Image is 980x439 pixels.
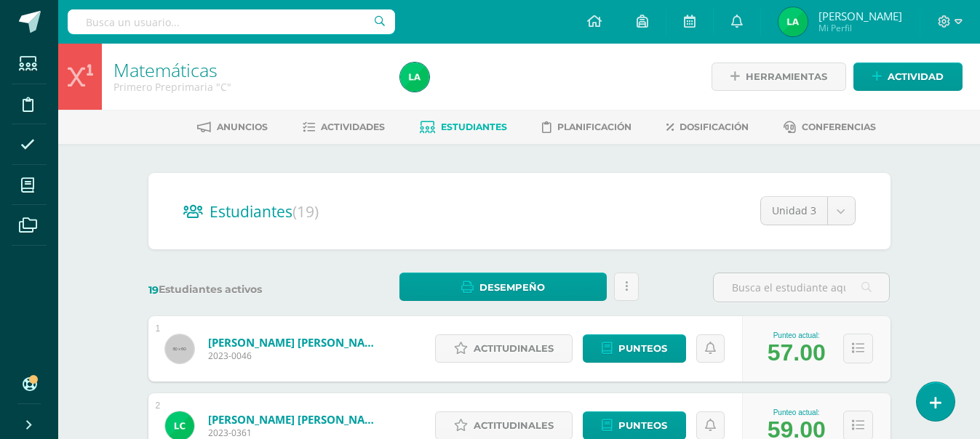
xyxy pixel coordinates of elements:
span: Actitudinales [474,335,554,362]
a: Actitudinales [435,334,573,363]
a: Anuncios [197,116,268,139]
span: 2023-0361 [208,427,383,439]
img: 9a1e7f6ee7d2d53670f65b8a0401b2da.png [778,7,808,36]
a: [PERSON_NAME] [PERSON_NAME] [208,412,383,427]
img: 60x60 [165,334,194,363]
span: [PERSON_NAME] [818,9,902,23]
span: (19) [292,201,319,222]
span: Estudiantes [441,121,507,132]
span: Planificación [557,121,632,132]
span: Conferencias [802,121,876,132]
div: 2 [156,400,161,411]
h1: Matemáticas [113,60,383,80]
div: 57.00 [768,339,826,366]
div: Punteo actual: [768,408,826,416]
span: Actividades [321,121,385,132]
a: Actividades [303,116,385,139]
span: Actividad [888,63,944,90]
input: Busca un usuario... [68,9,395,34]
span: Dosificación [680,121,749,132]
span: Estudiantes [210,201,319,222]
img: 9a1e7f6ee7d2d53670f65b8a0401b2da.png [400,63,429,92]
span: Desempeño [479,274,545,301]
div: Primero Preprimaria 'C' [113,80,383,94]
a: Dosificación [666,116,749,139]
a: Planificación [542,116,632,139]
span: Punteos [618,335,667,362]
input: Busca el estudiante aquí... [714,273,889,302]
span: Unidad 3 [772,197,816,225]
span: Herramientas [746,63,827,90]
a: Punteos [583,334,686,363]
span: 2023-0046 [208,350,383,362]
a: Desempeño [399,273,607,301]
a: Unidad 3 [761,197,855,225]
span: Anuncios [217,121,268,132]
label: Estudiantes activos [148,283,325,297]
span: Actitudinales [474,412,554,439]
div: 1 [156,323,161,334]
a: Estudiantes [420,116,507,139]
span: Punteos [618,412,667,439]
a: Matemáticas [113,57,218,82]
a: Actividad [853,63,963,91]
span: Mi Perfil [818,22,902,34]
a: [PERSON_NAME] [PERSON_NAME] [208,335,383,350]
div: Punteo actual: [768,331,826,339]
span: 19 [148,283,159,297]
a: Conferencias [784,116,876,139]
a: Herramientas [712,63,846,91]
